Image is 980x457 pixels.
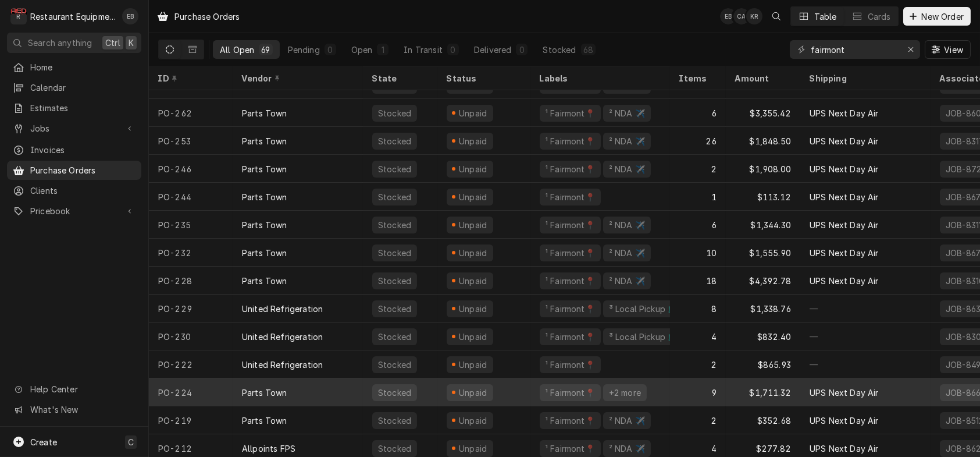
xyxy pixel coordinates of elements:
div: Items [679,72,714,84]
div: Unpaid [457,135,489,147]
div: Chrissy Adams's Avatar [733,8,750,24]
div: $113.12 [726,183,800,211]
div: 69 [261,44,270,56]
div: EB [122,8,138,24]
div: PO-219 [149,406,233,434]
div: Unpaid [457,442,489,455]
div: Emily Bird's Avatar [720,8,736,24]
span: Jobs [30,122,118,134]
a: Go to Help Center [7,380,141,399]
div: ² NDA ✈️ [608,135,646,147]
span: Clients [30,185,136,197]
div: CA [733,8,750,24]
div: Table [814,10,837,23]
div: Parts Town [242,163,287,175]
div: $352.68 [726,406,800,434]
div: ² NDA ✈️ [608,247,646,259]
div: Stocked [377,219,412,231]
div: 26 [670,127,726,155]
div: Parts Town [242,107,287,119]
div: Stocked [377,135,412,147]
div: ² NDA ✈️ [608,219,646,231]
span: Home [30,61,136,73]
div: PO-224 [149,378,233,406]
span: Create [30,437,57,447]
div: $4,392.78 [726,267,800,295]
div: Shipping [810,72,921,84]
div: ¹ Fairmont📍 [544,387,596,399]
div: Labels [540,72,661,84]
button: Open search [767,7,786,26]
div: Amount [735,72,789,84]
a: Go to Pricebook [7,201,141,221]
div: Parts Town [242,387,287,399]
span: View [942,44,965,56]
div: KR [746,8,762,24]
div: ² NDA ✈️ [608,442,646,455]
div: In Transit [404,44,443,56]
button: Erase input [901,40,920,59]
div: EB [720,8,736,24]
div: Open [351,44,373,56]
div: Allpoints FPS [242,442,295,455]
div: Restaurant Equipment Diagnostics's Avatar [10,8,27,24]
div: Stocked [377,415,412,427]
div: ² NDA ✈️ [608,275,646,287]
div: Parts Town [242,219,287,231]
div: Stocked [377,442,412,455]
div: ³ Local Pickup 🛍️ [608,331,679,343]
button: View [925,40,971,59]
div: Stocked [377,303,412,315]
div: United Refrigeration [242,359,323,371]
div: ¹ Fairmont📍 [544,219,596,231]
a: Go to What's New [7,400,141,419]
div: Unpaid [457,303,489,315]
div: All Open [220,44,254,56]
div: 8 [670,295,726,323]
div: PO-235 [149,211,233,239]
div: ¹ Fairmont📍 [544,275,596,287]
div: Unpaid [457,247,489,259]
div: Stocked [377,247,412,259]
div: Parts Town [242,415,287,427]
span: Ctrl [105,37,120,49]
div: — [800,295,931,323]
span: K [129,37,134,49]
div: ¹ Fairmont📍 [544,247,596,259]
div: Unpaid [457,415,489,427]
div: Parts Town [242,247,287,259]
div: State [372,72,428,84]
div: $1,908.00 [726,155,800,183]
div: UPS Next Day Air [810,107,879,119]
div: ¹ Fairmont📍 [544,359,596,371]
div: Parts Town [242,135,287,147]
a: Estimates [7,98,141,118]
div: PO-229 [149,295,233,323]
div: United Refrigeration [242,303,323,315]
div: UPS Next Day Air [810,275,879,287]
span: New Order [920,10,966,23]
div: ² NDA ✈️ [608,163,646,175]
input: Keyword search [811,40,898,59]
div: $1,711.32 [726,378,800,406]
div: Unpaid [457,359,489,371]
div: Stocked [377,331,412,343]
div: ¹ Fairmont📍 [544,135,596,147]
div: 0 [327,44,334,56]
div: 2 [670,406,726,434]
a: Calendar [7,78,141,97]
div: $1,555.90 [726,239,800,267]
div: ¹ Fairmont📍 [544,415,596,427]
div: ¹ Fairmont📍 [544,303,596,315]
div: Stocked [377,387,412,399]
div: Parts Town [242,191,287,203]
div: Stocked [377,191,412,203]
div: ³ Local Pickup 🛍️ [608,303,679,315]
div: United Refrigeration [242,331,323,343]
div: R [10,8,27,24]
div: PO-253 [149,127,233,155]
a: Invoices [7,140,141,160]
div: Unpaid [457,275,489,287]
div: 1 [379,44,386,56]
div: UPS Next Day Air [810,191,879,203]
